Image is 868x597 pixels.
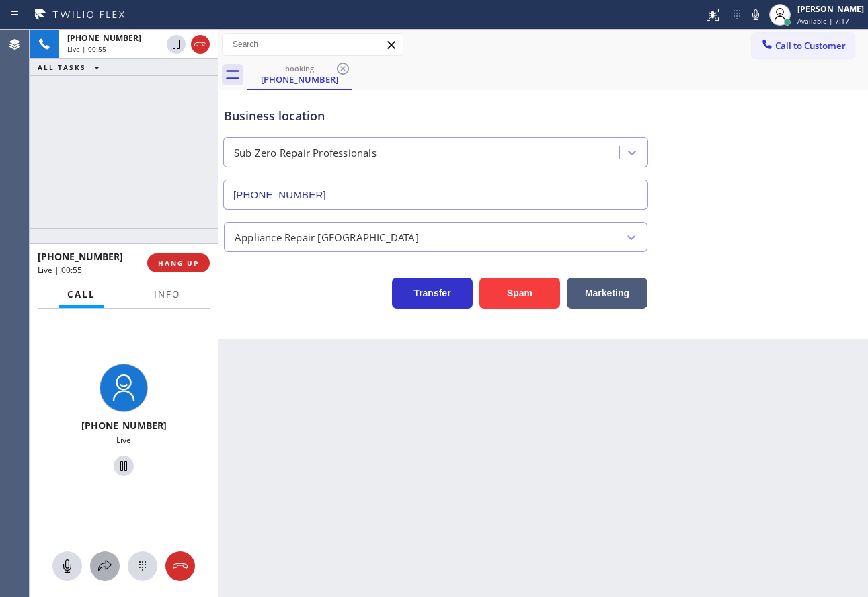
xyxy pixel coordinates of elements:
button: HANG UP [147,253,210,272]
div: Business location [224,107,647,125]
button: Info [146,282,188,308]
button: Mute [746,5,765,24]
button: Mute [52,551,82,581]
button: Hang up [191,35,210,54]
span: Call [67,288,95,301]
button: Hold Customer [114,456,134,476]
button: Transfer [392,278,473,309]
span: HANG UP [158,258,199,268]
div: [PHONE_NUMBER] [249,73,350,85]
div: Appliance Repair [GEOGRAPHIC_DATA] [235,229,419,245]
button: Spam [479,278,560,309]
button: Open dialpad [128,551,157,581]
span: [PHONE_NUMBER] [81,419,167,432]
span: Available | 7:17 [797,16,849,26]
button: Marketing [567,278,647,309]
button: Hold Customer [167,35,186,54]
button: Hang up [165,551,195,581]
span: Info [154,288,180,301]
div: [PERSON_NAME] [797,3,864,15]
input: Phone Number [223,180,648,210]
span: Live [116,434,131,446]
button: Call to Customer [752,33,855,58]
div: (310) 717-8383 [249,60,350,89]
button: Call [59,282,104,308]
input: Search [223,34,403,55]
button: ALL TASKS [30,59,113,75]
div: booking [249,63,350,73]
span: Live | 00:55 [67,44,106,54]
span: [PHONE_NUMBER] [67,32,141,44]
span: Call to Customer [775,40,846,52]
button: Open directory [90,551,120,581]
span: [PHONE_NUMBER] [38,250,123,263]
span: Live | 00:55 [38,264,82,276]
span: ALL TASKS [38,63,86,72]
div: Sub Zero Repair Professionals [234,145,377,161]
